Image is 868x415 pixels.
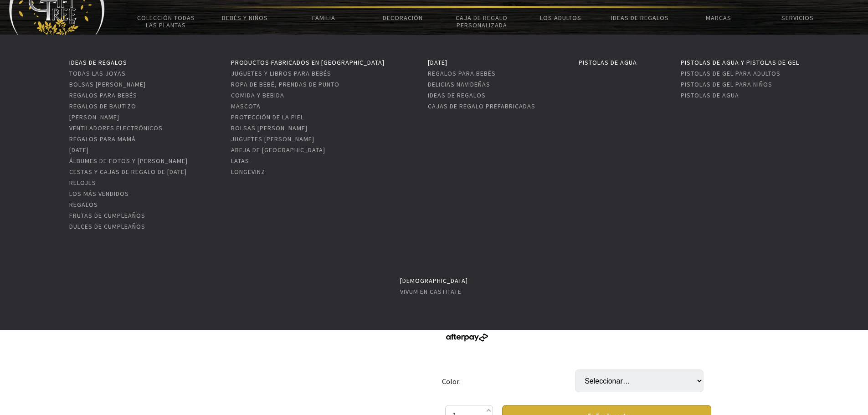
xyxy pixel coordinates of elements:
a: Productos fabricados en [GEOGRAPHIC_DATA] [231,58,385,67]
a: Regalos para bebés [428,69,496,77]
font: Familia [312,14,335,22]
font: Caja de regalo personalizada [456,14,508,29]
a: [DATE] [428,58,447,67]
font: Servicios [781,14,814,22]
a: Ropa de bebé, prendas de punto [231,80,339,88]
a: Colección Todas las Plantas [127,8,205,35]
a: Ideas de regalos [69,58,127,67]
font: Bebés y niños [222,14,268,22]
a: Bolsas [PERSON_NAME] [69,80,146,88]
a: Pistolas de agua [579,58,637,67]
a: Juguetes y libros para bebés [231,69,331,77]
a: Dulces de cumpleaños [69,222,145,231]
a: Ideas de regalos [600,8,679,27]
a: Protección de la piel [231,113,304,121]
a: Mascota [231,102,261,110]
a: Cestas y cajas de regalo de [DATE] [69,168,187,176]
font: Decoración [383,14,423,22]
a: [DATE] [69,146,89,154]
a: Regalos [69,200,98,209]
a: Regalos para bebés [69,91,137,99]
a: Bolsas [PERSON_NAME] [231,124,308,132]
a: Delicias navideñas [428,80,490,88]
a: Regalos para mamá [69,135,136,143]
a: Los adultos [521,8,600,27]
a: Pistolas de gel para niños [681,80,772,88]
font: Ideas de regalos [611,14,669,22]
a: Todas las joyas [69,69,126,77]
a: Relojes [69,179,96,187]
a: Bebés y niños [205,8,284,27]
a: Comida y bebida [231,91,284,99]
a: Pistolas de gel para adultos [681,69,781,77]
a: Marcas [679,8,758,27]
a: Latas [231,157,249,165]
a: Ventiladores electrónicos [69,124,163,132]
a: [PERSON_NAME] [69,113,119,121]
a: Ideas de regalos [428,91,486,99]
a: Regalos de bautizo [69,102,136,110]
font: Color: [442,377,461,386]
a: Álbumes de fotos y [PERSON_NAME] [69,157,188,165]
a: Familia [284,8,363,27]
a: Servicios [758,8,837,27]
a: Caja de regalo personalizada [442,8,521,35]
a: Vivum en Castitate [400,287,462,296]
font: Marcas [706,14,731,22]
a: Juguetes [PERSON_NAME] [231,135,314,143]
img: Afterpay [445,333,489,342]
a: Pistolas de agua y pistolas de gel [681,58,799,67]
a: [DEMOGRAPHIC_DATA] [400,277,468,285]
a: LongeviNZ [231,168,265,176]
a: Frutas de cumpleaños [69,211,145,220]
a: Decoración [363,8,442,27]
font: Los adultos [540,14,581,22]
font: Colección Todas las Plantas [137,14,195,29]
a: Cajas de regalo prefabricadas [428,102,535,110]
a: Pistolas de agua [681,91,739,99]
a: Los más vendidos [69,190,129,198]
a: Abeja de [GEOGRAPHIC_DATA] [231,146,325,154]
